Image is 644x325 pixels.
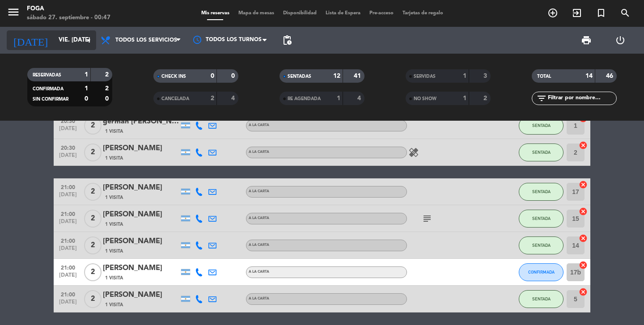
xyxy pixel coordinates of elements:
i: add_circle_outline [547,8,558,18]
span: TOTAL [537,74,551,79]
strong: 46 [606,73,615,79]
span: A LA CARTA [249,270,269,274]
input: Filtrar por nombre... [547,93,616,103]
i: turned_in_not [596,8,606,18]
strong: 4 [357,95,363,101]
i: [DATE] [7,30,54,50]
i: menu [7,5,20,19]
span: SENTADA [532,189,551,194]
span: SENTADA [532,296,551,301]
strong: 0 [85,96,88,102]
i: subject [422,213,432,224]
span: SENTADAS [288,74,311,79]
div: german [PERSON_NAME] [103,116,179,127]
span: A LA CARTA [249,190,269,193]
span: 2 [84,290,102,308]
span: SENTADA [532,243,551,248]
strong: 1 [463,95,466,101]
i: power_settings_new [615,35,626,46]
i: cancel [579,287,588,296]
div: LOG OUT [603,27,637,54]
span: SERVIDAS [414,74,436,79]
strong: 1 [463,73,466,79]
span: 1 Visita [105,274,123,282]
strong: 41 [354,73,363,79]
span: 20:30 [57,115,79,126]
span: [DATE] [57,299,79,309]
span: [DATE] [57,152,79,163]
div: [PERSON_NAME] [103,209,179,220]
span: 2 [84,236,102,254]
strong: 1 [85,72,88,78]
span: SENTADA [532,150,551,155]
span: [DATE] [57,245,79,256]
span: 21:00 [57,208,79,219]
strong: 0 [211,73,214,79]
button: SENTADA [519,210,563,228]
div: [PERSON_NAME] [103,182,179,194]
strong: 3 [483,73,489,79]
span: NO SHOW [414,97,436,101]
span: 2 [84,183,102,201]
div: [PERSON_NAME] [103,143,179,154]
span: Pre-acceso [365,11,398,16]
i: cancel [579,207,588,216]
i: arrow_drop_down [83,35,94,46]
i: cancel [579,261,588,270]
span: Mapa de mesas [234,11,279,16]
span: 2 [84,144,102,161]
i: cancel [579,180,588,189]
span: 1 Visita [105,301,123,308]
button: CONFIRMADA [519,263,563,281]
span: A LA CARTA [249,243,269,247]
span: 21:00 [57,262,79,272]
span: 21:00 [57,289,79,299]
button: SENTADA [519,236,563,254]
span: [DATE] [57,219,79,229]
strong: 2 [211,95,214,101]
button: SENTADA [519,117,563,135]
span: 1 Visita [105,248,123,255]
button: menu [7,5,20,22]
strong: 1 [85,85,88,92]
span: CHECK INS [161,74,186,79]
strong: 0 [105,96,110,102]
span: Lista de Espera [321,11,365,16]
strong: 14 [585,73,593,79]
span: Tarjetas de regalo [398,11,448,16]
strong: 4 [231,95,237,101]
strong: 2 [483,95,489,101]
span: A LA CARTA [249,216,269,220]
span: 20:30 [57,142,79,152]
span: 21:00 [57,181,79,192]
i: exit_to_app [572,8,582,18]
span: 2 [84,117,102,135]
span: CANCELADA [161,97,189,101]
span: A LA CARTA [249,123,269,127]
span: pending_actions [282,35,292,46]
span: Disponibilidad [279,11,321,16]
strong: 2 [105,85,110,92]
span: CONFIRMADA [33,87,64,91]
span: RESERVADAS [33,73,61,77]
strong: 0 [231,73,237,79]
span: A LA CARTA [249,297,269,300]
button: SENTADA [519,290,563,308]
div: sábado 27. septiembre - 00:47 [27,13,110,22]
span: Todos los servicios [115,37,177,43]
div: [PERSON_NAME] [103,262,179,274]
i: filter_list [536,93,547,104]
span: 2 [84,210,102,228]
span: SENTADA [532,123,551,128]
span: 1 Visita [105,221,123,228]
span: [DATE] [57,192,79,202]
span: 1 Visita [105,128,123,135]
div: [PERSON_NAME] [103,289,179,301]
strong: 2 [105,72,110,78]
span: [DATE] [57,272,79,283]
i: cancel [579,234,588,243]
i: healing [408,147,419,158]
span: 21:00 [57,235,79,245]
span: SENTADA [532,216,551,221]
span: [DATE] [57,126,79,136]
